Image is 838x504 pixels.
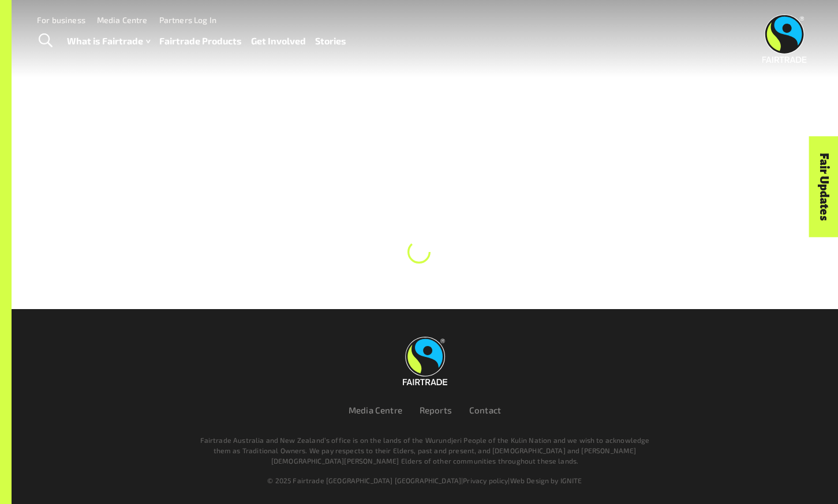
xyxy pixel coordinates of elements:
a: Media Centre [349,405,402,415]
a: Stories [315,33,346,50]
img: Fairtrade Australia New Zealand logo [762,14,807,63]
img: Fairtrade Australia New Zealand logo [403,337,447,385]
a: Fairtrade Products [159,33,242,50]
a: For business [37,15,85,25]
p: Fairtrade Australia and New Zealand’s office is on the lands of the Wurundjeri People of the Kuli... [195,435,654,466]
a: Media Centre [97,15,148,25]
a: Partners Log In [159,15,216,25]
a: Web Design by IGNITE [510,476,582,484]
a: Reports [420,405,452,415]
a: Toggle Search [31,27,59,55]
a: Contact [469,405,501,415]
span: © 2025 Fairtrade [GEOGRAPHIC_DATA] [GEOGRAPHIC_DATA] [267,476,461,484]
div: | | [77,475,772,486]
a: Privacy policy [463,476,508,484]
a: What is Fairtrade [67,33,150,50]
a: Get Involved [251,33,306,50]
